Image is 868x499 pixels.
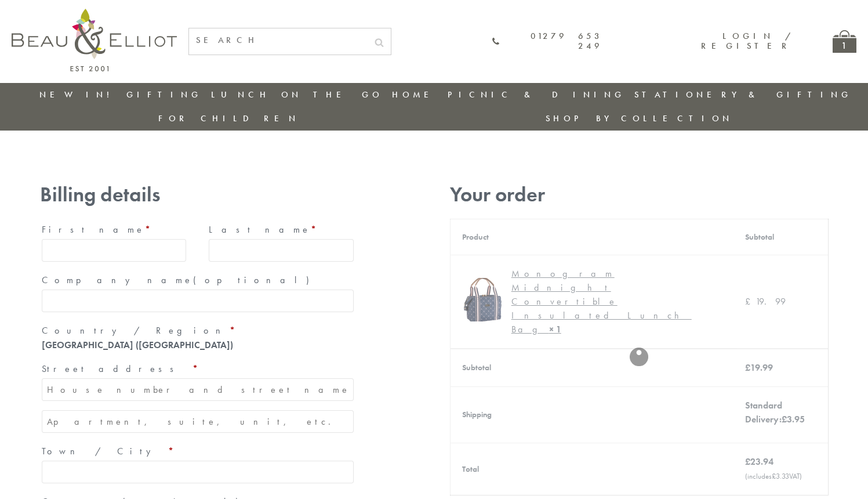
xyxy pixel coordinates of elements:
[40,183,355,207] h3: Billing details
[39,89,117,100] a: New in!
[634,89,852,100] a: Stationery & Gifting
[833,30,856,53] a: 1
[546,113,733,124] a: Shop by collection
[209,220,354,239] label: Last name
[211,89,383,100] a: Lunch On The Go
[42,271,354,290] label: Company name
[12,9,177,71] img: logo
[193,274,316,286] span: (optional)
[392,89,438,100] a: Home
[42,378,354,401] input: House number and street name
[158,113,299,124] a: For Children
[42,410,354,433] input: Apartment, suite, unit, etc. (optional)
[42,321,354,340] label: Country / Region
[492,31,603,52] a: 01279 653 249
[42,220,187,239] label: First name
[189,28,368,52] input: SEARCH
[701,30,792,52] a: Login / Register
[42,339,233,351] strong: [GEOGRAPHIC_DATA] ([GEOGRAPHIC_DATA])
[126,89,202,100] a: Gifting
[448,89,625,100] a: Picnic & Dining
[42,442,354,461] label: Town / City
[42,360,354,378] label: Street address
[450,183,829,207] h3: Your order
